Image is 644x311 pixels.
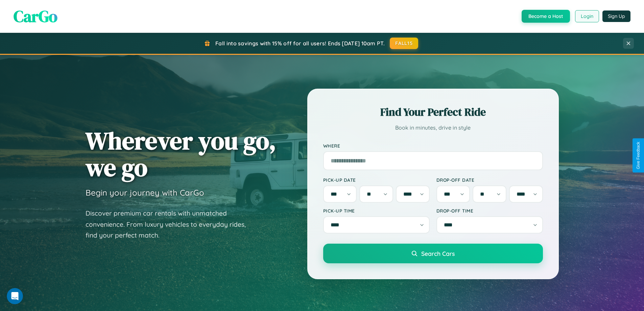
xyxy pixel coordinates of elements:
button: Become a Host [522,10,570,23]
span: Search Cars [421,250,455,257]
p: Book in minutes, drive in style [323,123,543,133]
button: Sign Up [602,10,630,22]
button: FALL15 [390,38,418,49]
iframe: Intercom live chat [7,288,23,304]
p: Discover premium car rentals with unmatched convenience. From luxury vehicles to everyday rides, ... [86,208,255,241]
label: Pick-up Time [323,208,430,214]
label: Where [323,143,543,149]
label: Drop-off Date [436,177,543,183]
label: Pick-up Date [323,177,430,183]
button: Login [575,10,599,22]
span: CarGo [14,5,57,27]
button: Search Cars [323,244,543,263]
label: Drop-off Time [436,208,543,214]
h2: Find Your Perfect Ride [323,105,543,119]
div: Give Feedback [636,142,641,169]
h1: Wherever you go, we go [86,127,276,181]
span: Fall into savings with 15% off for all users! Ends [DATE] 10am PT. [215,40,385,47]
h3: Begin your journey with CarGo [86,187,204,198]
